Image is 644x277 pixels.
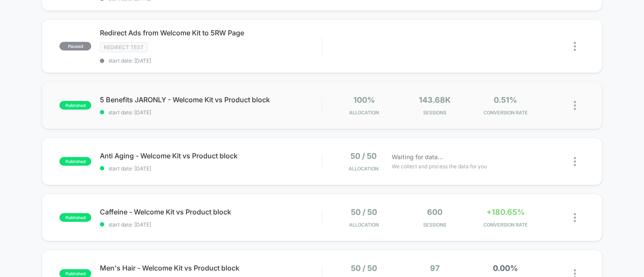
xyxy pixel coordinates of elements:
span: 5 Benefits JARONLY - Welcome Kit vs Product block [100,95,322,104]
span: +180.65% [486,208,525,217]
span: 600 [427,208,443,217]
span: 50 / 50 [351,208,377,217]
span: CONVERSION RATE [472,110,539,116]
span: start date: [DATE] [100,109,322,116]
span: published [59,213,91,222]
span: start date: [DATE] [100,57,322,64]
span: start date: [DATE] [100,221,322,228]
span: Redirect Ads from Welcome Kit to 5RW Page [100,28,322,37]
span: Men's Hair - Welcome Kit vs Product block [100,264,322,272]
span: 0.00% [493,264,518,273]
span: Caffeine - Welcome Kit vs Product block [100,208,322,216]
span: 50 / 50 [351,264,377,273]
span: Sessions [402,110,468,116]
span: Redirect Test [100,42,148,52]
span: Anti Aging - Welcome Kit vs Product block [100,151,322,160]
img: close [574,213,576,222]
span: published [59,157,91,166]
span: Sessions [402,222,468,228]
span: start date: [DATE] [100,165,322,172]
img: close [574,42,576,51]
span: Allocation [349,110,379,116]
span: paused [59,42,91,50]
span: 0.51% [494,95,517,104]
span: CONVERSION RATE [472,222,539,228]
span: 97 [430,264,440,273]
span: 100% [353,95,375,104]
img: close [574,101,576,110]
span: Waiting for data... [392,152,443,162]
span: Allocation [349,166,378,172]
span: We collect and process the data for you [392,162,487,170]
span: 50 / 50 [350,151,377,161]
img: close [574,157,576,166]
span: published [59,101,91,110]
span: Allocation [349,222,379,228]
span: 143.68k [419,95,451,104]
